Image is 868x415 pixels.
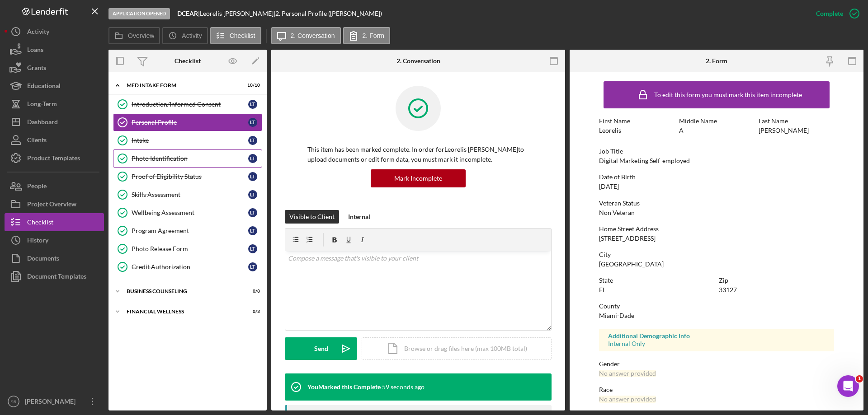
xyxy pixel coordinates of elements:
div: FL [599,286,606,294]
div: L T [248,154,257,163]
div: [PERSON_NAME] [759,127,809,134]
button: Document Templates [5,267,104,285]
div: Introduction/Informed Consent [132,101,248,108]
button: Documents [5,249,104,267]
div: Complete [816,5,843,23]
button: SR[PERSON_NAME] [5,392,104,410]
a: Introduction/Informed ConsentLT [113,95,262,113]
div: Zip [719,277,834,284]
div: L T [248,244,257,253]
div: | [177,10,200,17]
div: L T [248,100,257,109]
a: Credit AuthorizationLT [113,258,262,276]
div: Educational [27,77,61,97]
label: 2. Conversation [291,32,335,39]
a: Photo Release FormLT [113,240,262,258]
div: L T [248,136,257,145]
div: A [679,127,684,134]
div: Photo Release Form [132,245,248,252]
div: 0 / 8 [244,289,260,294]
div: To edit this form you must mark this item incomplete [654,91,802,98]
button: Checklist [5,213,104,231]
div: Internal [348,210,370,224]
div: Intake [132,137,248,144]
div: L T [248,226,257,235]
button: Mark Incomplete [371,169,466,187]
div: Application Opened [108,8,170,19]
div: Document Templates [27,267,86,288]
div: Activity [27,23,49,43]
button: People [5,177,104,195]
div: 10 / 10 [244,83,260,88]
button: History [5,231,104,249]
a: Product Templates [5,149,104,167]
div: Wellbeing Assessment [132,209,248,216]
div: You Marked this Complete [307,383,381,391]
div: Skills Assessment [132,191,248,198]
div: 33127 [719,286,737,294]
button: Send [285,337,357,360]
a: Wellbeing AssessmentLT [113,204,262,222]
div: L T [248,208,257,217]
a: Personal ProfileLT [113,113,262,131]
div: Leorelis [PERSON_NAME] | [200,10,275,17]
div: Job Title [599,148,834,155]
button: Long-Term [5,95,104,113]
div: Loans [27,41,43,61]
div: MED Intake Form [127,83,237,88]
button: Grants [5,59,104,77]
div: Middle Name [679,117,755,125]
div: [PERSON_NAME] [23,392,81,413]
div: Mark Incomplete [394,169,442,187]
div: Personal Profile [132,119,248,126]
div: Photo Identification [132,155,248,162]
iframe: Intercom live chat [837,375,859,397]
div: Digital Marketing Self-employed [599,157,690,164]
div: Leorelis [599,127,621,134]
button: Dashboard [5,113,104,131]
div: Gender [599,360,834,368]
div: Checklist [27,213,53,233]
button: Loans [5,41,104,59]
div: L T [248,262,257,271]
div: 2. Conversation [396,57,440,65]
div: Home Street Address [599,225,834,233]
div: Product Templates [27,149,80,169]
div: Credit Authorization [132,263,248,270]
div: No answer provided [599,370,656,377]
div: People [27,177,47,197]
div: Last Name [759,117,834,125]
div: Project Overview [27,195,76,215]
div: Program Agreement [132,227,248,234]
time: 2025-08-25 16:35 [382,383,425,391]
div: Grants [27,59,46,79]
p: This item has been marked complete. In order for Leorelis [PERSON_NAME] to upload documents or ed... [307,145,529,165]
button: Complete [807,5,863,23]
label: 2. Form [363,32,384,39]
button: Activity [5,23,104,41]
div: Checklist [175,57,201,65]
b: DCEAR [177,9,198,17]
label: Activity [182,32,202,39]
button: Project Overview [5,195,104,213]
div: Race [599,386,834,393]
a: IntakeLT [113,131,262,149]
span: 1 [856,375,863,382]
div: No answer provided [599,396,656,403]
div: Clients [27,131,47,151]
div: Documents [27,249,59,270]
div: Dashboard [27,113,58,133]
div: Internal Only [608,340,825,347]
button: Clients [5,131,104,149]
div: Miami-Dade [599,312,634,319]
div: L T [248,190,257,199]
button: Educational [5,77,104,95]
